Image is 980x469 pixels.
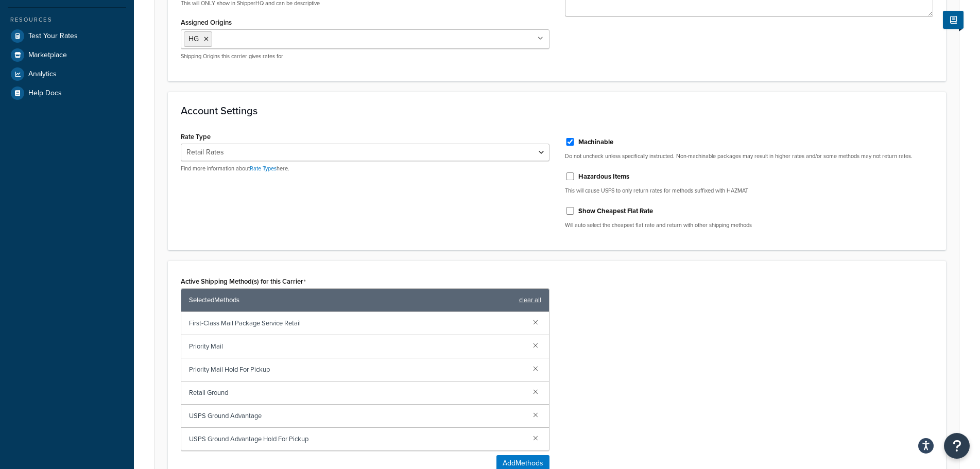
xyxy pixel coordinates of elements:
span: USPS Ground Advantage [189,409,525,423]
p: This will cause USPS to only return rates for methods suffixed with HAZMAT [565,187,934,195]
span: Help Docs [28,89,62,98]
div: Resources [8,15,126,24]
span: USPS Ground Advantage Hold For Pickup [189,432,525,446]
span: First-Class Mail Package Service Retail [189,316,525,331]
a: Help Docs [8,84,126,102]
span: Priority Mail [189,339,525,354]
span: Analytics [28,70,57,79]
a: Marketplace [8,46,126,64]
label: Machinable [578,137,613,147]
label: Hazardous Items [578,172,629,181]
label: Active Shipping Method(s) for this Carrier [181,277,306,286]
button: Open Resource Center [944,433,970,459]
span: HG [188,33,199,44]
p: Do not uncheck unless specifically instructed. Non-machinable packages may result in higher rates... [565,152,934,160]
label: Show Cheapest Flat Rate [578,206,653,216]
p: Shipping Origins this carrier gives rates for [181,53,549,60]
button: Show Help Docs [943,11,964,29]
h3: Account Settings [181,105,933,116]
p: Will auto select the cheapest flat rate and return with other shipping methods [565,221,934,229]
span: Marketplace [28,51,67,60]
p: Find more information about here. [181,165,549,172]
label: Assigned Origins [181,19,232,26]
a: Analytics [8,65,126,83]
span: Test Your Rates [28,32,78,41]
span: Selected Methods [189,293,514,307]
a: Test Your Rates [8,27,126,45]
a: Rate Types [250,164,277,172]
label: Rate Type [181,133,211,141]
span: Priority Mail Hold For Pickup [189,362,525,377]
a: clear all [519,293,541,307]
span: Retail Ground [189,386,525,400]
